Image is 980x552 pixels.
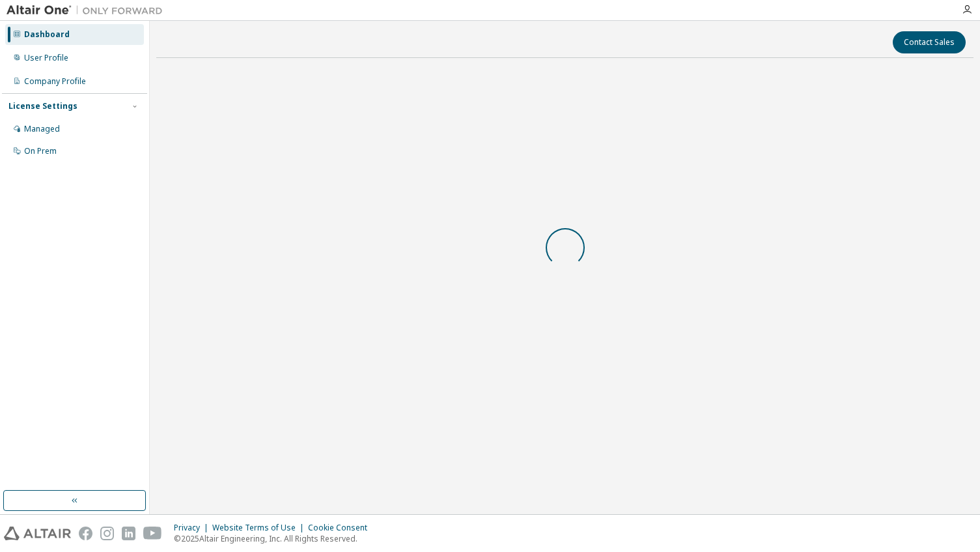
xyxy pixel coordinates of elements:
div: Company Profile [24,76,86,87]
div: License Settings [8,101,77,111]
div: Managed [24,124,60,134]
img: facebook.svg [79,527,92,540]
div: Dashboard [24,29,70,40]
button: Contact Sales [893,31,966,53]
div: On Prem [24,146,57,156]
div: User Profile [24,53,68,63]
div: Cookie Consent [308,523,375,533]
div: Privacy [174,523,212,533]
img: instagram.svg [100,527,114,540]
div: Website Terms of Use [212,523,308,533]
img: Altair One [7,4,169,17]
img: linkedin.svg [122,527,135,540]
img: youtube.svg [143,527,162,540]
p: © 2025 Altair Engineering, Inc. All Rights Reserved. [174,533,375,544]
img: altair_logo.svg [4,527,71,540]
